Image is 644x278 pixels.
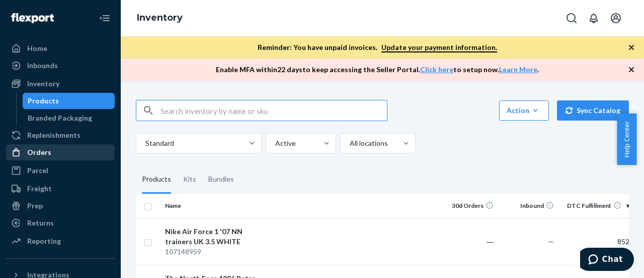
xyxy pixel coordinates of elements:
div: 107148959 [165,247,270,257]
div: Kits [183,165,196,194]
th: DTC Fulfillment [558,194,633,218]
div: Reporting [27,236,61,246]
th: Name [161,194,274,218]
a: Click here [420,65,453,74]
p: Enable MFA within 22 days to keep accessing the Seller Portal. to setup now. . [216,65,539,75]
a: Branded Packaging [23,110,115,126]
div: Bundles [208,165,234,194]
div: Branded Packaging [28,113,92,123]
div: Orders [27,147,51,157]
div: Returns [27,218,54,228]
div: Parcel [27,165,48,176]
a: Reporting [6,233,115,249]
input: Standard [144,138,145,148]
div: Products [28,96,59,106]
input: All locations [349,138,350,148]
a: Returns [6,215,115,231]
div: Inbounds [27,61,58,71]
input: Search inventory by name or sku [160,100,387,121]
a: Learn More [499,65,537,74]
img: Flexport logo [11,13,54,23]
th: 30d Orders [437,194,498,218]
a: Replenishments [6,127,115,143]
div: Freight [27,184,52,194]
a: Inventory [6,76,115,92]
button: Open account menu [606,8,626,28]
button: Help Center [617,114,636,165]
a: Parcel [6,162,115,179]
a: Freight [6,181,115,197]
a: Products [23,93,115,109]
button: Close Navigation [95,8,115,28]
button: Action [499,100,549,121]
div: Prep [27,201,43,211]
a: Prep [6,198,115,214]
p: Reminder: You have unpaid invoices. [258,42,497,52]
a: Inventory [137,12,183,23]
button: Open Search Box [561,8,582,28]
iframe: Opens a widget where you can chat to one of our agents [580,248,634,273]
div: Inventory [27,79,59,89]
div: Action [507,105,541,116]
input: Active [274,138,275,148]
div: Nike Air Force 1 '07 NN trainers UK 3.5 WHITE [165,227,270,247]
a: Orders [6,144,115,160]
div: Replenishments [27,130,80,140]
ol: breadcrumbs [129,4,191,33]
a: Home [6,40,115,57]
th: Inbound [498,194,558,218]
td: 852 [558,218,633,265]
span: — [548,237,554,246]
td: ― [437,218,498,265]
a: Inbounds [6,58,115,74]
a: Update your payment information. [381,43,497,52]
div: Home [27,43,47,53]
button: Open notifications [584,8,604,28]
div: Products [142,165,171,194]
button: Sync Catalog [557,100,629,121]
